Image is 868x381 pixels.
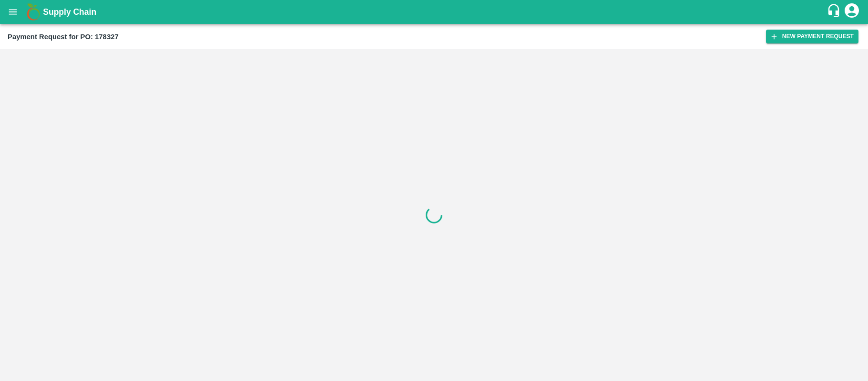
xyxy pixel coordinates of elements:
div: customer-support [827,3,843,21]
b: Supply Chain [43,7,96,17]
a: Supply Chain [43,5,827,19]
button: open drawer [2,1,24,23]
img: logo [24,2,43,21]
b: Payment Request for PO: 178327 [8,33,119,41]
div: account of current user [843,2,860,22]
button: New Payment Request [766,30,858,43]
